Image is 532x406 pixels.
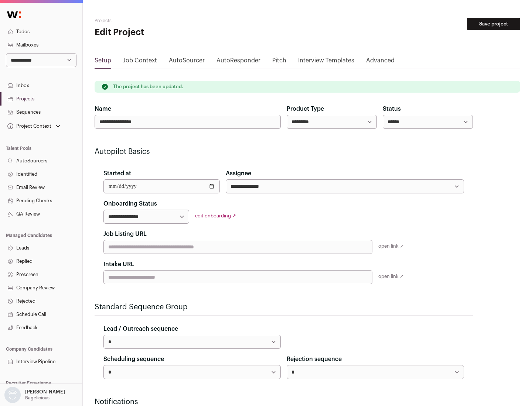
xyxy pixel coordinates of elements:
img: nopic.png [4,387,21,403]
h2: Standard Sequence Group [95,302,473,312]
a: edit onboarding ↗ [195,213,236,218]
label: Onboarding Status [103,199,157,208]
label: Lead / Outreach sequence [103,324,178,333]
p: Bagelicious [25,395,50,401]
button: Open dropdown [6,121,62,131]
a: AutoSourcer [169,56,205,68]
a: Advanced [366,56,395,68]
h2: Projects [95,18,236,24]
p: [PERSON_NAME] [25,389,65,395]
label: Name [95,104,111,113]
a: Interview Templates [298,56,354,68]
a: Setup [95,56,111,68]
h2: Autopilot Basics [95,147,473,157]
label: Product Type [287,104,324,113]
img: Wellfound [3,7,25,22]
a: Job Context [123,56,157,68]
div: Project Context [6,123,51,129]
a: Pitch [272,56,286,68]
label: Assignee [226,169,251,178]
a: AutoResponder [216,56,260,68]
label: Job Listing URL [103,230,147,238]
label: Intake URL [103,260,134,269]
label: Scheduling sequence [103,355,164,364]
p: The project has been updated. [113,84,183,90]
h1: Edit Project [95,27,236,38]
label: Status [383,104,401,113]
button: Save project [467,18,520,30]
label: Started at [103,169,131,178]
label: Rejection sequence [287,355,342,364]
button: Open dropdown [3,387,66,403]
